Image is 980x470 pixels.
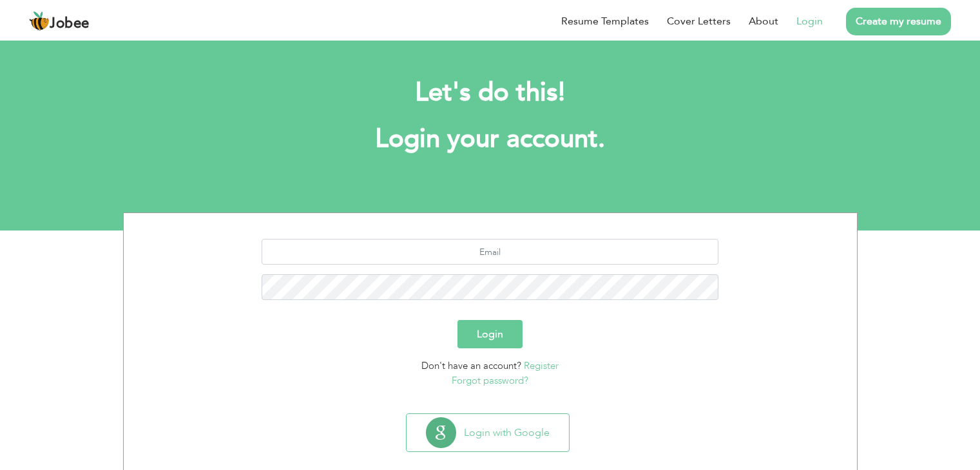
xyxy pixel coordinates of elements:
[452,374,528,387] a: Forgot password?
[29,11,90,32] a: Jobee
[457,320,523,348] button: Login
[524,359,559,372] a: Register
[407,414,569,451] button: Login with Google
[142,122,838,156] h1: Login your account.
[667,14,731,29] a: Cover Letters
[50,17,90,31] span: Jobee
[29,11,50,32] img: jobee.io
[561,14,649,29] a: Resume Templates
[796,14,823,29] a: Login
[749,14,778,29] a: About
[262,239,718,265] input: Email
[846,8,951,35] a: Create my resume
[421,359,521,372] span: Don't have an account?
[142,76,838,109] h2: Let's do this!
